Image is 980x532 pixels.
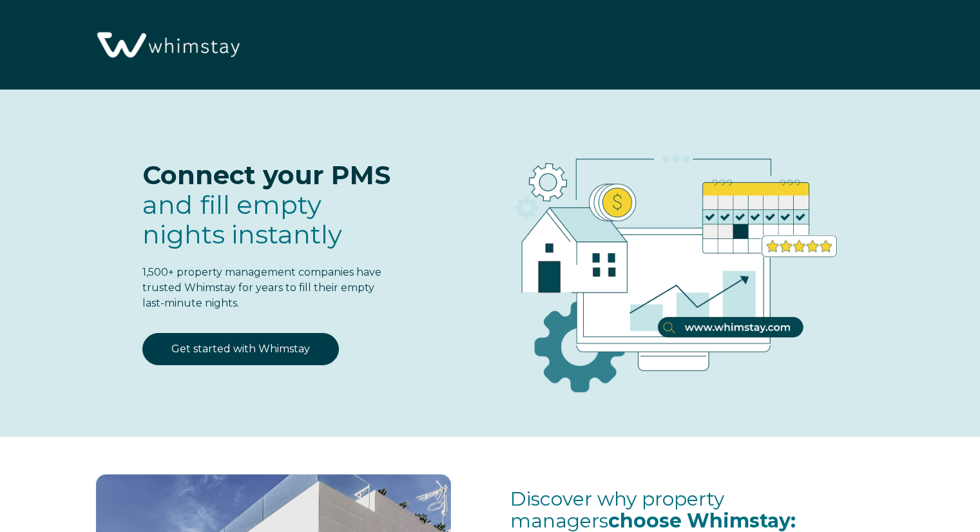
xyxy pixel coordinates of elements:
img: Whimstay Logo-02 1 [90,6,244,85]
span: and [142,189,342,250]
span: Connect your PMS [142,159,390,191]
a: Get started with Whimstay [142,333,339,365]
span: fill empty nights instantly [142,189,342,250]
img: RBO Ilustrations-03 [442,115,896,413]
span: 1,500+ property management companies have trusted Whimstay for years to fill their empty last-min... [142,266,381,309]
